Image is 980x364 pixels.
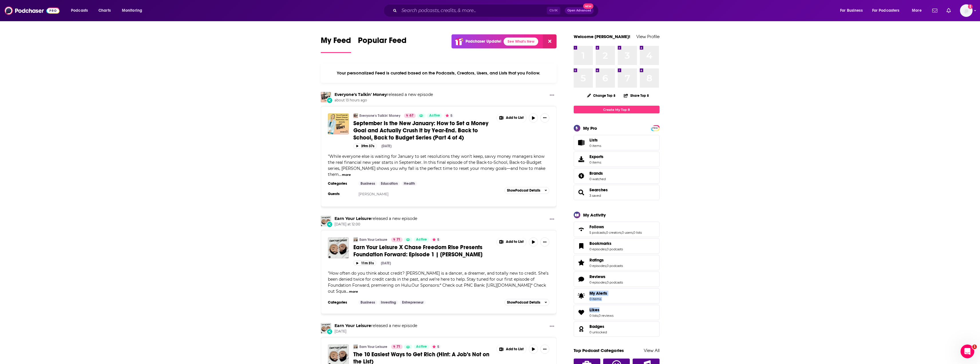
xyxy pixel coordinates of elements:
[334,216,371,221] a: Earn Your Leisure
[353,143,377,149] button: 39m 37s
[358,36,407,49] span: Popular Feed
[497,237,526,247] button: Show More Button
[633,231,633,235] span: ,
[416,344,427,350] span: Active
[507,300,540,304] span: Show Podcast Details
[576,139,587,147] span: Lists
[334,216,417,221] h3: released a new episode
[607,264,623,268] a: 0 podcasts
[506,240,524,244] span: Add to List
[391,237,403,242] a: 71
[321,216,331,226] img: Earn Your Leisure
[589,257,604,263] span: Ratings
[633,231,642,235] a: 0 lists
[334,329,417,334] span: [DATE]
[334,323,417,328] h3: released a new episode
[574,185,660,200] span: Searches
[576,242,587,250] a: Bookmarks
[400,300,426,305] a: Entrepreneur
[576,172,587,180] a: Brands
[840,7,863,15] span: For Business
[540,345,549,354] button: Show More Button
[589,314,598,318] a: 0 lists
[574,321,660,337] span: Badges
[574,222,660,237] span: Follows
[606,247,607,251] span: ,
[328,271,549,294] span: "
[118,6,150,15] button: open menu
[414,345,429,349] a: Active
[930,6,940,15] a: Show notifications dropdown
[836,6,870,15] button: open menu
[576,259,587,267] a: Ratings
[353,120,492,141] a: September Is the New January: How to Set a Money Goal and Actually Crush It by Year-End. Back to ...
[589,307,613,312] a: Likes
[67,6,95,15] button: open menu
[589,274,605,279] span: Reviews
[326,221,333,227] div: New Episode
[644,348,660,353] a: View All
[334,92,387,97] a: Everyone's Talkin' Money
[328,271,549,294] span: How often do you think about credit? [PERSON_NAME] is a dancer, a dreamer, and totally new to cre...
[583,3,593,9] span: New
[912,7,922,15] span: More
[328,300,354,305] h3: Categories
[321,92,331,102] a: Everyone's Talkin' Money
[353,260,376,266] button: 11m 31s
[621,231,622,235] span: ,
[584,92,619,99] button: Change Top 8
[353,237,358,242] img: Earn Your Leisure
[358,36,407,53] a: Popular Feed
[567,9,591,12] span: Open Advanced
[583,125,597,131] div: My Pro
[968,4,973,9] svg: Add a profile image
[326,97,333,103] div: New Episode
[960,4,973,17] span: Logged in as rpearson
[339,172,341,177] span: ...
[589,160,603,164] span: 0 items
[606,280,607,284] span: ,
[606,264,607,268] span: ,
[972,345,977,349] span: 1
[5,5,60,16] img: Podchaser - Follow, Share and Rate Podcasts
[404,113,416,118] a: 67
[574,168,660,184] span: Brands
[589,171,603,176] span: Brands
[427,113,442,118] a: Active
[431,345,441,349] button: 5
[576,275,587,283] a: Reviews
[326,328,333,335] div: New Episode
[589,137,598,143] span: Lists
[606,231,621,235] a: 0 creators
[589,194,601,198] a: 3 saved
[589,154,603,159] span: Exports
[547,7,560,14] span: Ctrl K
[576,308,587,316] a: Likes
[321,323,331,333] img: Earn Your Leisure
[908,6,929,15] button: open menu
[589,291,607,296] span: My Alerts
[574,34,630,39] a: Welcome [PERSON_NAME]!
[353,113,358,118] img: Everyone's Talkin' Money
[589,187,608,192] span: Searches
[504,38,538,46] a: See What's New
[547,323,557,330] button: Show More Button
[416,237,427,243] span: Active
[589,324,607,329] a: Badges
[397,237,400,243] span: 71
[868,6,908,15] button: open menu
[574,348,624,353] a: Top Podcast Categories
[623,90,649,101] button: Share Top 8
[353,345,358,349] a: Earn Your Leisure
[444,113,454,118] button: 5
[379,300,398,305] a: Investing
[334,92,433,97] h3: released a new episode
[95,6,114,15] a: Charts
[589,247,606,251] a: 0 episodes
[576,325,587,333] a: Badges
[589,224,642,229] a: Follows
[574,288,660,304] a: My Alerts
